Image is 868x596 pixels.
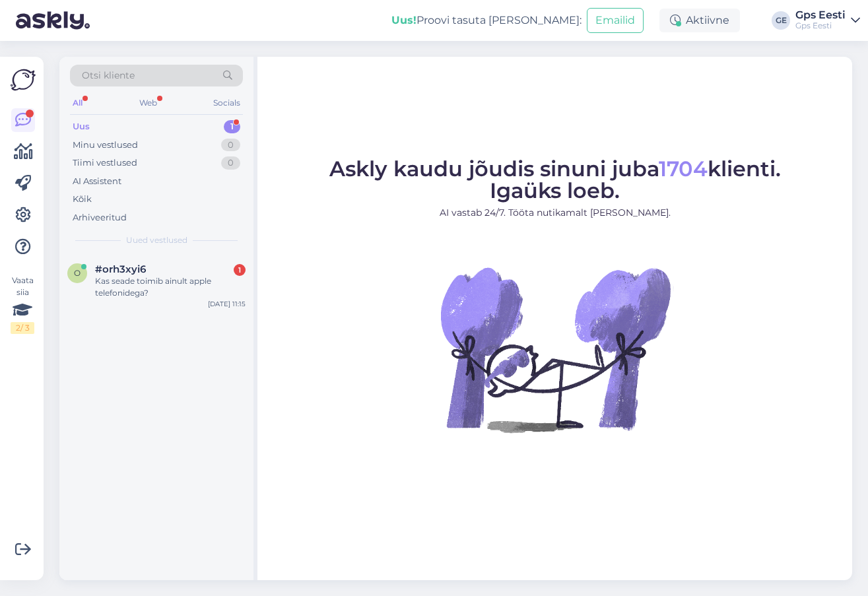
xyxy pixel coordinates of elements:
img: Askly Logo [11,67,36,92]
b: Uus! [391,14,417,26]
div: 2 / 3 [11,322,34,334]
div: Uus [73,120,90,133]
div: Proovi tasuta [PERSON_NAME]: [391,13,582,28]
span: #orh3xyi6 [95,263,146,275]
button: Emailid [587,8,644,33]
div: 1 [224,120,240,133]
p: AI vastab 24/7. Tööta nutikamalt [PERSON_NAME]. [329,206,781,220]
div: Vaata siia [11,275,34,334]
div: Web [137,94,160,112]
span: o [74,268,81,278]
div: Kas seade toimib ainult apple telefonidega? [95,275,246,299]
div: Aktiivne [659,9,740,32]
img: No Chat active [436,230,674,468]
div: GE [772,11,790,30]
span: 1704 [659,156,708,182]
div: Arhiveeritud [73,211,127,224]
div: Gps Eesti [795,20,846,31]
div: Kõik [73,193,92,206]
div: Tiimi vestlused [73,156,137,170]
div: [DATE] 11:15 [208,299,246,309]
a: Gps EestiGps Eesti [795,10,860,31]
span: Askly kaudu jõudis sinuni juba klienti. Igaüks loeb. [329,156,781,203]
div: Socials [211,94,243,112]
span: Uued vestlused [126,234,187,246]
div: 0 [221,156,240,170]
div: Minu vestlused [73,139,138,152]
div: 0 [221,139,240,152]
div: Gps Eesti [795,10,846,20]
div: 1 [234,264,246,276]
div: AI Assistent [73,175,121,188]
span: Otsi kliente [82,69,135,83]
div: All [70,94,85,112]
